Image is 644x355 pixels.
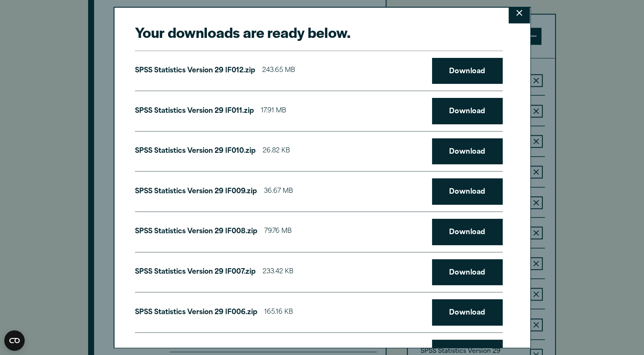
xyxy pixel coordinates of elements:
[135,23,503,42] h2: Your downloads are ready below.
[432,58,503,84] a: Download
[264,186,293,198] span: 36.67 MB
[135,226,258,238] p: SPSS Statistics Version 29 IF008.zip
[135,306,258,319] p: SPSS Statistics Version 29 IF006.zip
[264,226,292,238] span: 79.76 MB
[432,299,503,326] a: Download
[264,306,293,319] span: 165.16 KB
[432,178,503,205] a: Download
[135,65,255,77] p: SPSS Statistics Version 29 IF012.zip
[263,145,290,157] span: 26.82 KB
[432,98,503,124] a: Download
[135,266,256,278] p: SPSS Statistics Version 29 IF007.zip
[432,219,503,245] a: Download
[262,65,295,77] span: 243.65 MB
[135,105,254,117] p: SPSS Statistics Version 29 IF011.zip
[135,186,257,198] p: SPSS Statistics Version 29 IF009.zip
[432,259,503,286] a: Download
[263,266,293,278] span: 233.42 KB
[135,145,256,157] p: SPSS Statistics Version 29 IF010.zip
[4,330,25,351] button: Open CMP widget
[432,138,503,165] a: Download
[261,105,286,117] span: 17.91 MB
